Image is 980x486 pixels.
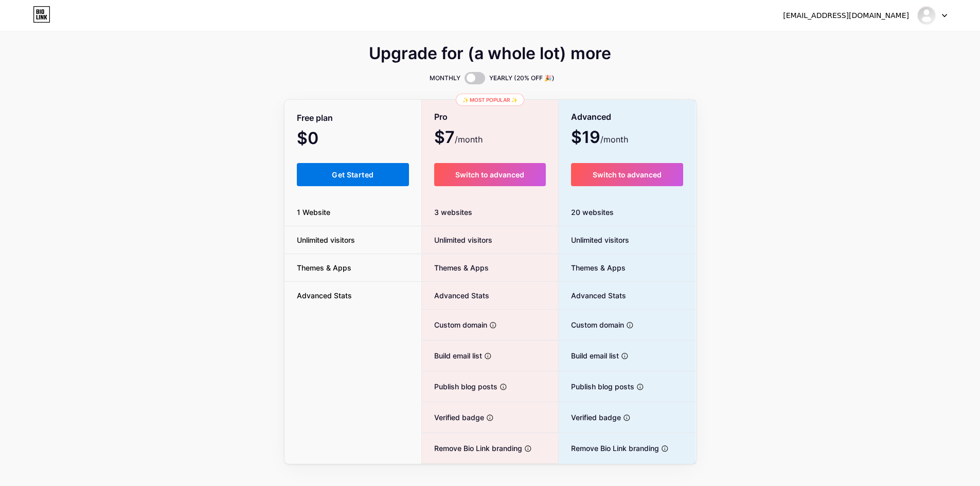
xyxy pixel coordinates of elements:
span: Free plan [297,109,333,127]
span: Custom domain [422,319,487,330]
span: Publish blog posts [422,381,497,392]
span: $0 [297,132,346,147]
span: Build email list [422,350,482,361]
div: 20 websites [559,199,696,226]
span: Themes & Apps [284,262,364,273]
span: Pro [434,108,448,126]
span: Get Started [332,170,373,179]
span: Verified badge [422,412,484,423]
span: Advanced Stats [422,290,489,301]
div: 3 websites [422,199,558,226]
img: kijang_jp [917,6,936,25]
span: Unlimited visitors [559,235,629,245]
div: [EMAIL_ADDRESS][DOMAIN_NAME] [783,10,909,21]
div: ✨ Most popular ✨ [456,94,524,106]
span: Custom domain [559,319,624,330]
span: Publish blog posts [559,381,634,392]
span: Advanced Stats [559,290,626,301]
span: Upgrade for (a whole lot) more [369,47,611,60]
span: Switch to advanced [455,170,524,179]
button: Switch to advanced [434,163,546,186]
span: Unlimited visitors [284,235,367,245]
span: /month [600,133,628,146]
span: Remove Bio Link branding [559,443,659,454]
span: /month [455,133,483,146]
span: YEARLY (20% OFF 🎉) [489,73,555,83]
span: 1 Website [284,207,343,218]
span: Unlimited visitors [422,235,492,245]
span: $19 [571,131,628,146]
span: Advanced [571,108,611,126]
span: MONTHLY [430,73,460,83]
span: Build email list [559,350,619,361]
span: $7 [434,131,483,146]
span: Advanced Stats [284,290,364,301]
span: Remove Bio Link branding [422,443,522,454]
button: Switch to advanced [571,163,684,186]
span: Verified badge [559,412,621,423]
span: Switch to advanced [593,170,662,179]
button: Get Started [297,163,409,186]
span: Themes & Apps [422,262,489,273]
span: Themes & Apps [559,262,626,273]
